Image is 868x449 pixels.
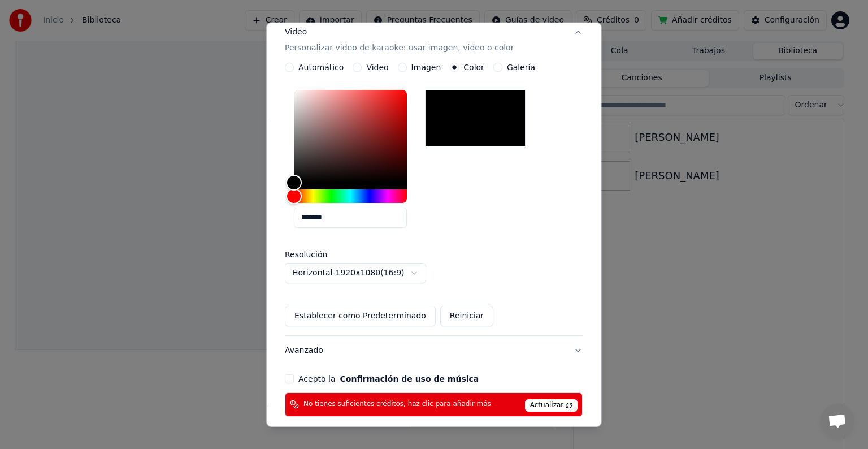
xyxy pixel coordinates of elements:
[285,63,583,335] div: VideoPersonalizar video de karaoke: usar imagen, video o color
[303,400,491,409] span: No tienes suficientes créditos, haz clic para añadir más
[285,27,514,54] div: Video
[294,189,407,203] div: Hue
[525,399,578,412] span: Actualizar
[285,42,514,54] p: Personalizar video de karaoke: usar imagen, video o color
[294,90,407,183] div: Color
[440,306,493,326] button: Reiniciar
[285,336,583,365] button: Avanzado
[298,375,479,383] label: Acepto la
[298,63,344,71] label: Automático
[464,63,485,71] label: Color
[367,63,389,71] label: Video
[507,63,535,71] label: Galería
[285,18,583,63] button: VideoPersonalizar video de karaoke: usar imagen, video o color
[340,375,479,383] button: Acepto la
[285,306,436,326] button: Establecer como Predeterminado
[411,63,441,71] label: Imagen
[285,251,398,258] label: Resolución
